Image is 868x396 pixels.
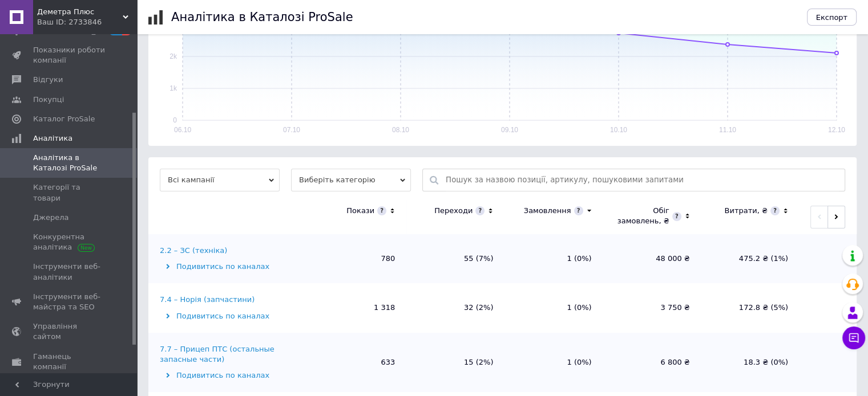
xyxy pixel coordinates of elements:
[33,114,95,124] span: Каталог ProSale
[615,206,669,226] div: Обіг замовлень, ₴
[406,283,504,332] td: 32 (2%)
[504,283,603,332] td: 1 (0%)
[701,333,800,393] td: 18.3 ₴ (0%)
[33,321,106,342] span: Управління сайтом
[160,246,227,256] div: 2.2 – ЗС (техніка)
[406,234,504,283] td: 55 (7%)
[308,333,406,393] td: 633
[842,326,865,349] button: Чат з покупцем
[283,126,300,134] text: 07.10
[173,116,177,124] text: 0
[33,262,106,282] span: Інструменти веб-аналітики
[33,232,106,252] span: Конкурентна аналітика
[160,344,305,365] div: 7.7 – Прицеп ПТС (остальные запасные части)
[828,126,845,134] text: 12.10
[37,17,137,27] div: Ваш ID: 2733846
[701,283,800,332] td: 172.8 ₴ (5%)
[169,84,177,92] text: 1k
[446,169,839,191] input: Пошук за назвою позиції, артикулу, пошуковими запитами
[160,169,280,191] span: Всі кампанії
[33,292,106,312] span: Інструменти веб-майстра та SEO
[807,9,857,26] button: Експорт
[308,283,406,332] td: 1 318
[504,333,603,393] td: 1 (0%)
[603,283,701,332] td: 3 750 ₴
[346,206,374,216] div: Покази
[33,75,63,85] span: Відгуки
[33,352,106,372] span: Гаманець компанії
[160,311,305,321] div: Подивитись по каналах
[33,182,106,203] span: Категорії та товари
[33,153,106,173] span: Аналітика в Каталозі ProSale
[37,7,123,17] span: Деметра Плюс
[701,234,800,283] td: 475.2 ₴ (1%)
[33,95,64,105] span: Покупці
[160,262,305,272] div: Подивитись по каналах
[524,206,571,216] div: Замовлення
[171,10,353,24] h1: Аналітика в Каталозі ProSale
[169,52,177,60] text: 2k
[434,206,473,216] div: Переходи
[406,333,504,393] td: 15 (2%)
[33,133,72,144] span: Аналітика
[308,234,406,283] td: 780
[610,126,627,134] text: 10.10
[719,126,736,134] text: 11.10
[603,333,701,393] td: 6 800 ₴
[291,169,411,191] span: Виберіть категорію
[160,370,305,381] div: Подивитись по каналах
[392,126,409,134] text: 08.10
[816,13,848,22] span: Експорт
[603,234,701,283] td: 48 000 ₴
[33,45,106,66] span: Показники роботи компанії
[33,213,68,223] span: Джерела
[160,295,255,305] div: 7.4 – Норія (запчастини)
[724,206,768,216] div: Витрати, ₴
[174,126,191,134] text: 06.10
[504,234,603,283] td: 1 (0%)
[501,126,518,134] text: 09.10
